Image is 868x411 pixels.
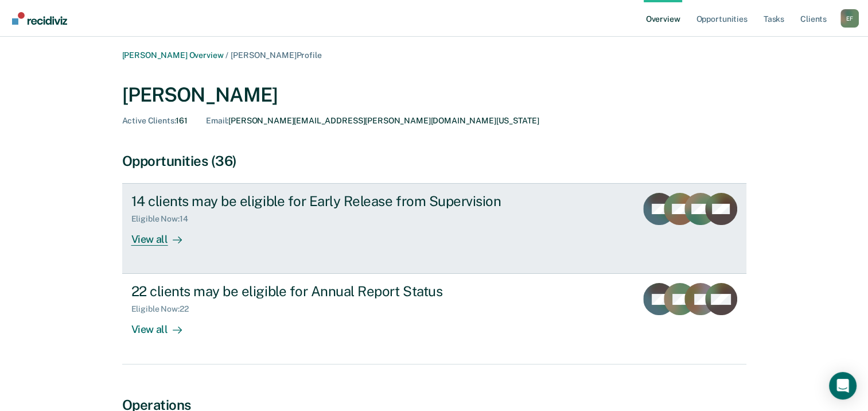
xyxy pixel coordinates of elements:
[231,51,321,60] span: [PERSON_NAME] Profile
[131,304,198,314] div: Eligible Now : 22
[829,372,857,400] div: Open Intercom Messenger
[206,116,228,125] span: Email :
[122,116,176,125] span: Active Clients :
[131,283,534,300] div: 22 clients may be eligible for Annual Report Status
[122,116,188,126] div: 161
[122,51,224,60] a: [PERSON_NAME] Overview
[223,51,231,60] span: /
[122,183,746,274] a: 14 clients may be eligible for Early Release from SupervisionEligible Now:14View all
[840,9,859,28] button: Profile dropdown button
[122,274,746,364] a: 22 clients may be eligible for Annual Report StatusEligible Now:22View all
[12,12,67,25] img: Recidiviz
[840,9,859,28] div: E F
[122,83,746,107] div: [PERSON_NAME]
[131,214,197,224] div: Eligible Now : 14
[131,193,534,210] div: 14 clients may be eligible for Early Release from Supervision
[122,153,746,169] div: Opportunities (36)
[131,314,196,336] div: View all
[131,224,196,246] div: View all
[206,116,539,126] div: [PERSON_NAME][EMAIL_ADDRESS][PERSON_NAME][DOMAIN_NAME][US_STATE]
